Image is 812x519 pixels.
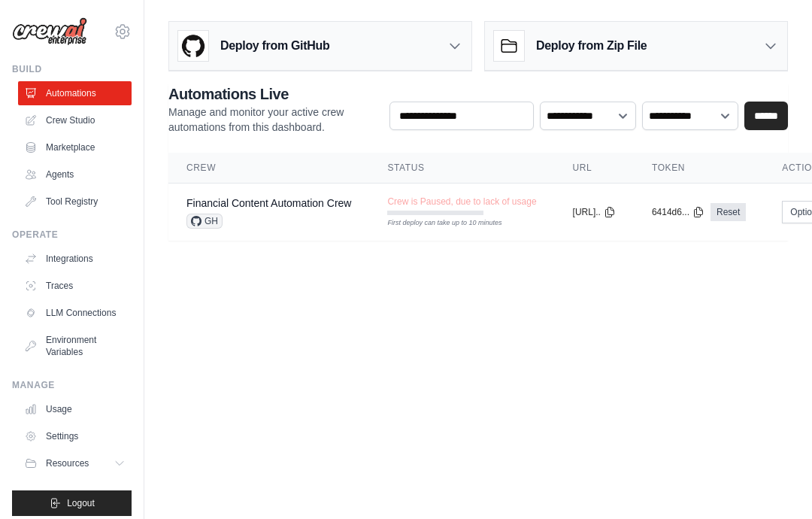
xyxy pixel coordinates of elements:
div: Manage [12,379,132,391]
span: GH [186,214,223,229]
a: Environment Variables [18,328,132,364]
div: First deploy can take up to 10 minutes [387,218,483,229]
button: 6414d6... [652,206,704,218]
a: Traces [18,274,132,298]
a: Settings [18,424,132,448]
a: LLM Connections [18,301,132,325]
a: Automations [18,81,132,105]
a: Marketplace [18,135,132,159]
h2: Automations Live [168,83,377,105]
p: Manage and monitor your active crew automations from this dashboard. [168,105,377,135]
a: Reset [710,203,746,221]
a: Financial Content Automation Crew [186,197,351,209]
a: Agents [18,162,132,187]
span: Resources [46,457,89,469]
div: Operate [12,229,132,241]
h3: Deploy from Zip File [536,37,647,55]
th: Status [369,153,554,184]
th: Token [634,153,764,184]
a: Tool Registry [18,190,132,214]
button: Logout [12,490,132,516]
th: Crew [168,153,369,184]
span: Logout [67,497,95,509]
div: Build [12,63,132,75]
img: Logo [12,17,87,46]
span: Crew is Paused, due to lack of usage [387,196,536,208]
a: Usage [18,397,132,421]
a: Integrations [18,247,132,271]
button: Resources [18,451,132,475]
th: URL [555,153,634,184]
a: Crew Studio [18,108,132,132]
h3: Deploy from GitHub [220,37,329,55]
img: GitHub Logo [178,31,208,61]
